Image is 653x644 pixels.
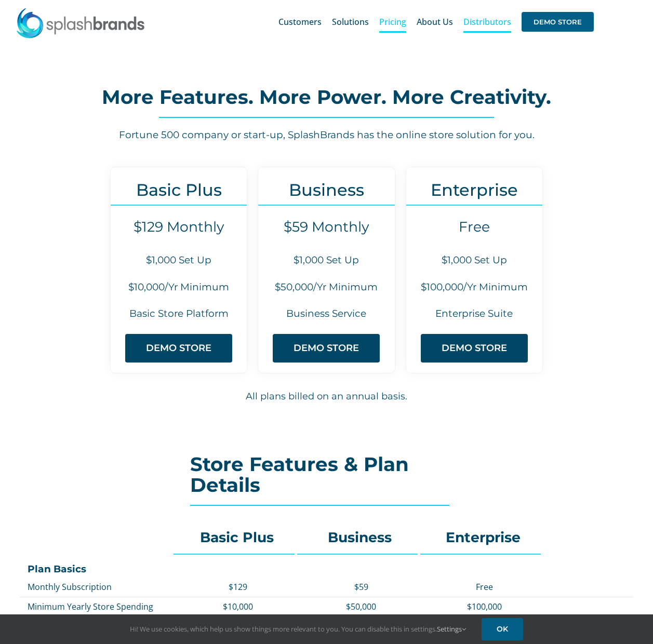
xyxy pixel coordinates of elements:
[111,307,247,321] h6: Basic Store Platform
[125,334,232,363] a: DEMO STORE
[111,253,247,267] h6: $1,000 Set Up
[417,18,453,26] span: About Us
[111,280,247,294] h6: $10,000/Yr Minimum
[406,180,542,199] h3: Enterprise
[379,18,406,26] span: Pricing
[294,343,359,354] span: DEMO STORE
[28,601,171,612] p: Minimum Yearly Store Spending
[305,581,418,593] p: $59
[278,18,322,26] span: Customers
[111,219,247,235] h4: $129 Monthly
[482,618,523,640] a: OK
[463,5,511,38] a: Distributors
[181,601,294,612] p: $10,000
[111,180,247,199] h3: Basic Plus
[421,334,528,363] a: DEMO STORE
[406,280,542,294] h6: $100,000/Yr Minimum
[258,219,394,235] h4: $59 Monthly
[328,529,392,546] strong: Business
[258,307,394,321] h6: Business Service
[146,343,211,354] span: DEMO STORE
[258,180,394,199] h3: Business
[181,581,294,593] p: $129
[522,12,594,32] span: DEMO STORE
[278,5,594,38] nav: Main Menu
[437,624,466,634] a: Settings
[379,5,406,38] a: Pricing
[28,581,171,593] p: Monthly Subscription
[406,219,542,235] h4: Free
[522,5,594,38] a: DEMO STORE
[258,253,394,267] h6: $1,000 Set Up
[200,529,274,546] strong: Basic Plus
[442,343,507,354] span: DEMO STORE
[190,454,463,495] h2: Store Features & Plan Details
[258,280,394,294] h6: $50,000/Yr Minimum
[130,624,466,634] span: Hi! We use cookies, which help us show things more relevant to you. You can disable this in setti...
[33,390,620,404] h6: All plans billed on an annual basis.
[278,5,322,38] a: Customers
[28,563,86,575] strong: Plan Basics
[273,334,380,363] a: DEMO STORE
[446,529,521,546] strong: Enterprise
[52,87,601,108] h2: More Features. More Power. More Creativity.
[332,18,369,26] span: Solutions
[428,601,541,612] p: $100,000
[406,307,542,321] h6: Enterprise Suite
[406,253,542,267] h6: $1,000 Set Up
[52,128,601,142] h6: Fortune 500 company or start-up, SplashBrands has the online store solution for you.
[428,581,541,593] p: Free
[16,7,145,38] img: SplashBrands.com Logo
[305,601,418,612] p: $50,000
[463,18,511,26] span: Distributors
